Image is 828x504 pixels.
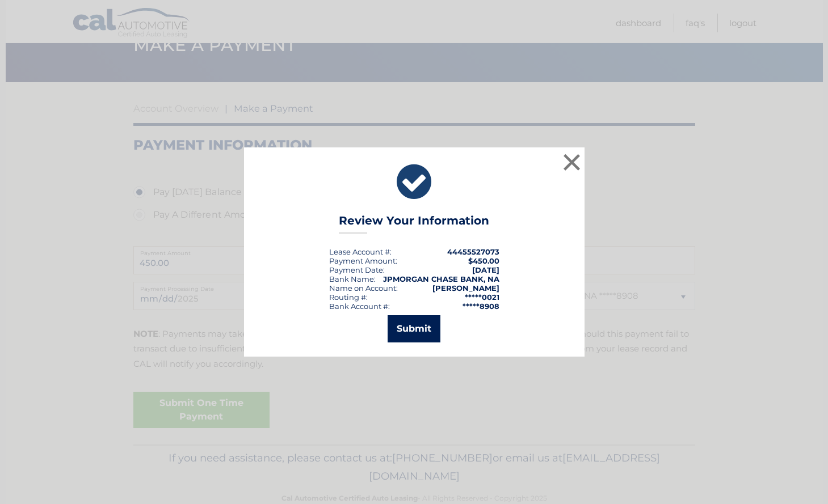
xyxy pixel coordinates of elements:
span: [DATE] [472,265,499,274]
strong: JPMORGAN CHASE BANK, NA [383,274,499,283]
div: : [329,265,385,274]
div: Payment Amount: [329,256,397,265]
button: × [561,151,583,173]
strong: [PERSON_NAME] [432,283,499,293]
div: Name on Account: [329,283,398,293]
div: Bank Account #: [329,302,390,311]
span: Payment Date [329,265,383,274]
strong: 44455527073 [447,247,499,256]
h3: Review Your Information [339,214,489,234]
button: Submit [388,315,440,342]
div: Bank Name: [329,274,376,283]
span: $450.00 [468,256,499,265]
div: Lease Account #: [329,247,392,256]
div: Routing #: [329,293,368,302]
